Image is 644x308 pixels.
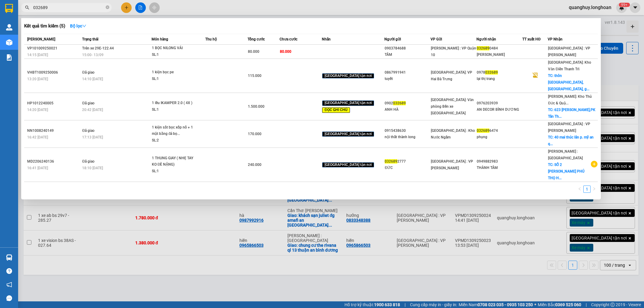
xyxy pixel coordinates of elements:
[477,134,522,140] div: phụng
[548,122,590,133] span: [GEOGRAPHIC_DATA] : VP [PERSON_NAME]
[152,69,197,76] div: 1 kiện bọc pe
[280,49,291,54] span: 80.000
[385,106,430,113] div: ANH HÀ
[27,166,48,170] span: 16:41 [DATE]
[385,128,430,134] div: 0915438630
[248,163,261,167] span: 240.000
[27,135,48,139] span: 16:42 [DATE]
[27,77,48,81] span: 13:20 [DATE]
[6,24,12,30] img: warehouse-icon
[431,159,473,170] span: [GEOGRAPHIC_DATA] : VP [PERSON_NAME]
[27,158,80,165] div: MD2206240136
[24,23,65,29] h3: Kết quả tìm kiếm ( 5 )
[82,129,95,133] span: Đã giao
[522,37,541,41] span: TT xuất HĐ
[82,77,103,81] span: 14:10 [DATE]
[82,24,86,28] span: down
[82,135,103,139] span: 17:13 [DATE]
[152,155,197,168] div: 1 THUNG GIAY ( NHẸ TAY KO ĐÈ NẶNG)
[82,108,103,112] span: 20:42 [DATE]
[431,46,476,57] span: [PERSON_NAME] : VP Quận 10
[548,74,589,91] span: TC: thôn [GEOGRAPHIC_DATA], [GEOGRAPHIC_DATA], g...
[548,149,583,160] span: [PERSON_NAME] : [GEOGRAPHIC_DATA]
[548,135,594,146] span: TC: 40 mai thúc lân p. mỹ an q...
[477,158,522,165] div: 0949882983
[592,187,596,191] span: right
[385,45,430,52] div: 0903784688
[33,4,104,11] input: Tìm tên, số ĐT hoặc mã đơn
[6,282,12,287] span: notification
[82,37,98,41] span: Trạng thái
[477,46,489,50] span: 032689
[477,76,522,82] div: lại thị trang
[248,132,261,136] span: 170.000
[6,39,12,46] img: warehouse-icon
[548,46,590,57] span: [GEOGRAPHIC_DATA] : VP [PERSON_NAME]
[6,295,12,301] span: message
[548,37,562,41] span: VP Nhận
[431,98,474,115] span: [GEOGRAPHIC_DATA]: Văn phòng Bến xe [GEOGRAPHIC_DATA]
[477,45,522,52] div: 0484
[152,124,197,137] div: 1 kiện sắt bọc xốp nổ + 1 mặt bằng đá bọ...
[152,100,197,106] div: 1 lều IKAMPER 2.0 ( 4X )
[431,70,472,81] span: [GEOGRAPHIC_DATA]: VP Hai Bà Trưng
[152,76,197,82] div: SL: 1
[431,37,442,41] span: VP Gửi
[65,21,91,31] button: Bộ lọcdown
[248,49,259,54] span: 80.000
[576,186,583,193] li: Previous Page
[5,4,13,13] img: logo-vxr
[477,69,522,76] div: 0978
[27,45,80,52] div: VP101009250021
[583,186,591,193] li: 1
[322,37,331,41] span: Nhãn
[576,186,583,193] button: left
[27,69,80,76] div: VHBT1009250006
[322,100,374,106] span: [GEOGRAPHIC_DATA] tận nơi
[152,52,197,58] div: SL: 1
[82,70,95,75] span: Đã giao
[82,53,104,57] span: 15:00 - 13/09
[385,165,430,171] div: ĐỨC
[82,46,114,50] span: Trên xe 29E-122.44
[106,5,109,11] span: close-circle
[591,161,598,167] span: plus-circle
[152,37,168,41] span: Món hàng
[106,5,109,9] span: close-circle
[205,37,217,41] span: Thu hộ
[477,52,522,58] div: [PERSON_NAME]
[27,128,80,134] div: NN1008240149
[322,107,350,113] span: ĐỌC GHI CHÚ
[485,70,498,75] span: 032689
[248,74,261,78] span: 115.000
[25,5,29,10] span: search
[385,76,430,82] div: tuyết
[82,159,95,164] span: Đã giao
[385,159,397,164] span: 032689
[248,37,265,41] span: Tổng cước
[6,254,12,261] img: warehouse-icon
[152,168,197,175] div: SL: 1
[385,100,430,106] div: 0902
[477,106,522,113] div: AN DECOR BÌNH DƯƠNG
[477,128,522,134] div: 6474
[548,94,592,105] span: [PERSON_NAME]: Kho Thủ Đức & Quậ...
[82,101,95,105] span: Đã giao
[384,37,401,41] span: Người gửi
[584,186,590,192] a: 1
[476,37,496,41] span: Người nhận
[280,37,297,41] span: Chưa cước
[322,132,374,137] span: [GEOGRAPHIC_DATA] tận nơi
[477,165,522,171] div: THÀNH TÂM
[431,129,475,139] span: [GEOGRAPHIC_DATA] : Kho Nước Ngầm
[27,108,48,112] span: 14:20 [DATE]
[385,158,430,165] div: 2777
[152,106,197,113] div: SL: 1
[591,186,598,193] li: Next Page
[591,186,598,193] button: right
[477,100,522,106] div: 0976203939
[385,134,430,140] div: nội thất thành long
[27,37,55,41] span: [PERSON_NAME]
[393,101,406,105] span: 032689
[477,129,489,133] span: 032689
